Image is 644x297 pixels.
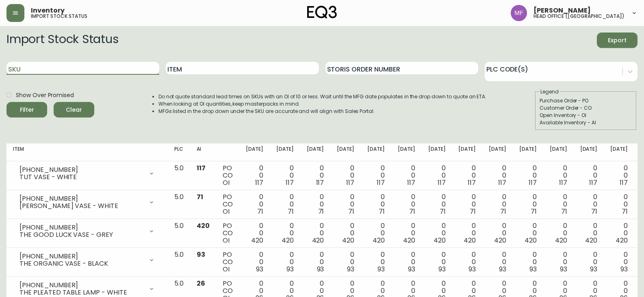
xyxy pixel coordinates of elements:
th: [DATE] [543,143,574,161]
span: 117 [377,178,385,187]
span: 117 [197,163,206,173]
div: Purchase Order - PO [540,97,632,104]
div: 0 0 [276,222,294,244]
div: 0 0 [307,165,324,186]
div: 0 0 [337,251,354,273]
div: 0 0 [337,193,354,215]
th: [DATE] [422,143,452,161]
th: [DATE] [239,143,270,161]
span: 117 [529,178,537,187]
div: 0 0 [398,193,415,215]
img: 91cf6c4ea787f0dec862db02e33d59b3 [511,5,527,21]
div: 0 0 [246,193,263,215]
div: 0 0 [519,165,537,186]
div: 0 0 [489,251,506,273]
span: 117 [407,178,415,187]
div: 0 0 [580,165,598,186]
div: 0 0 [610,193,628,215]
td: 5.0 [168,219,190,248]
div: 0 0 [307,222,324,244]
div: 0 0 [337,222,354,244]
div: 0 0 [519,193,537,215]
span: 117 [589,178,597,187]
span: 117 [559,178,567,187]
span: 71 [409,207,415,216]
div: TUT VASE - WHITE [20,173,143,181]
span: 420 [555,236,567,245]
span: 93 [377,264,385,274]
div: 0 0 [428,251,446,273]
div: PO CO [223,222,233,244]
img: logo [307,6,337,19]
span: 93 [256,264,263,274]
div: 0 0 [550,251,567,273]
span: Show Over Promised [16,91,74,100]
span: 71 [440,207,446,216]
div: [PHONE_NUMBER] [20,253,143,260]
div: [PHONE_NUMBER] [20,166,143,173]
span: 26 [197,279,205,288]
span: 93 [347,264,354,274]
th: [DATE] [604,143,634,161]
h5: import stock status [31,14,87,19]
span: 71 [348,207,354,216]
span: 71 [379,207,385,216]
div: PO CO [223,193,233,215]
div: 0 0 [610,222,628,244]
div: 0 0 [398,222,415,244]
div: [PERSON_NAME] VASE - WHITE [20,202,143,210]
span: 420 [434,236,446,245]
div: 0 0 [276,251,294,273]
span: 93 [197,250,205,259]
div: 0 0 [428,222,446,244]
span: 93 [438,264,446,274]
th: [DATE] [513,143,543,161]
span: 71 [591,207,597,216]
span: 93 [560,264,567,274]
div: 0 0 [276,193,294,215]
div: Customer Order - CO [540,104,632,112]
span: 420 [282,236,294,245]
th: AI [190,143,216,161]
div: 0 0 [610,165,628,186]
div: [PHONE_NUMBER][PERSON_NAME] VASE - WHITE [13,193,161,211]
button: Export [597,33,637,48]
div: 0 0 [458,251,476,273]
td: 5.0 [168,248,190,277]
div: PO CO [223,165,233,186]
span: 93 [499,264,506,274]
span: 420 [585,236,597,245]
span: Clear [60,105,88,115]
span: 71 [197,192,203,202]
div: 0 0 [580,251,598,273]
span: 420 [373,236,385,245]
th: Item [7,143,168,161]
span: 93 [408,264,415,274]
span: 117 [468,178,476,187]
span: 420 [312,236,324,245]
div: 0 0 [489,193,506,215]
span: 117 [498,178,506,187]
th: [DATE] [361,143,391,161]
span: 420 [197,221,210,230]
span: 420 [525,236,537,245]
button: Clear [54,102,94,117]
div: 0 0 [610,251,628,273]
div: [PHONE_NUMBER] [20,282,143,289]
span: 420 [342,236,354,245]
th: [DATE] [300,143,331,161]
span: 71 [531,207,537,216]
td: 5.0 [168,190,190,219]
th: [DATE] [482,143,513,161]
span: 93 [620,264,628,274]
div: 0 0 [246,165,263,186]
div: THE PLEATED TABLE LAMP - WHITE [20,289,143,296]
div: 0 0 [367,251,385,273]
span: 117 [316,178,324,187]
td: 5.0 [168,161,190,190]
th: [DATE] [452,143,482,161]
div: 0 0 [367,222,385,244]
span: 117 [255,178,263,187]
span: 93 [590,264,597,274]
th: [DATE] [270,143,300,161]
